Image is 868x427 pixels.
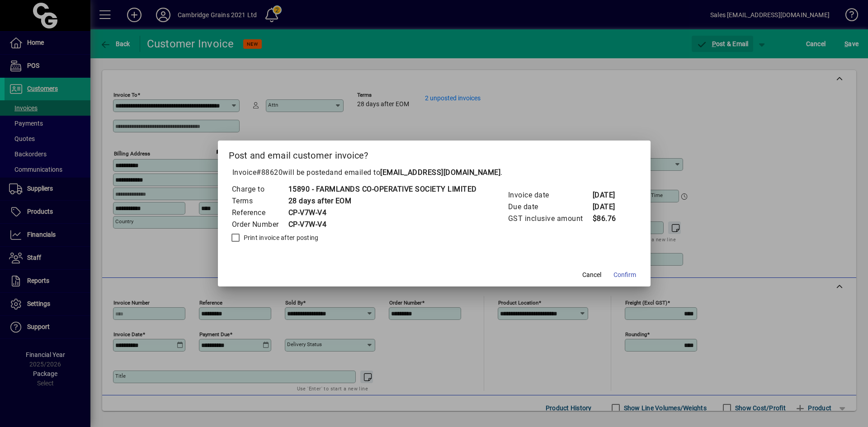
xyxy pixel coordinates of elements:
[592,201,628,213] td: [DATE]
[231,183,288,195] td: Charge to
[582,270,601,280] span: Cancel
[577,267,606,283] button: Cancel
[256,168,283,177] span: #88620
[231,207,288,219] td: Reference
[242,233,319,242] label: Print invoice after posting
[288,219,477,230] td: CP-V7W-V4
[508,189,592,201] td: Invoice date
[592,189,628,201] td: [DATE]
[288,207,477,219] td: CP-V7W-V4
[508,201,592,213] td: Due date
[229,167,640,178] p: Invoice will be posted .
[231,195,288,207] td: Terms
[288,183,477,195] td: 15890 - FARMLANDS CO-OPERATIVE SOCIETY LIMITED
[508,213,592,225] td: GST inclusive amount
[218,141,651,167] h2: Post and email customer invoice?
[330,168,500,177] span: and emailed to
[610,267,640,283] button: Confirm
[380,168,500,177] b: [EMAIL_ADDRESS][DOMAIN_NAME]
[288,195,477,207] td: 28 days after EOM
[592,213,628,225] td: $86.76
[613,270,636,280] span: Confirm
[231,219,288,230] td: Order Number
